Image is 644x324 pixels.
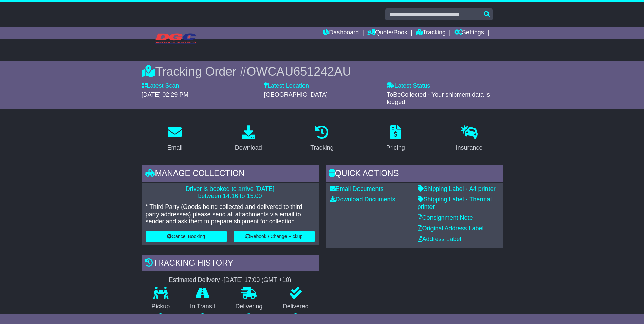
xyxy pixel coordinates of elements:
a: Original Address Label [418,225,484,232]
span: OWCAU651242AU [246,65,351,78]
div: Estimated Delivery - [142,276,319,284]
div: Tracking history [142,255,319,273]
a: Email [163,123,187,155]
div: Insurance [456,143,483,152]
button: Rebook / Change Pickup [234,231,315,242]
p: Pickup [142,303,180,310]
a: Download Documents [330,196,395,203]
p: Driver is booked to arrive [DATE] between 14:16 to 15:00 [146,185,315,200]
a: Tracking [416,27,446,39]
label: Latest Status [387,82,430,90]
div: Quick Actions [326,165,503,183]
div: Download [235,143,262,152]
span: [GEOGRAPHIC_DATA] [264,91,328,98]
span: ToBeCollected - Your shipment data is lodged [387,91,490,106]
a: Insurance [452,123,487,155]
div: Email [167,143,182,152]
a: Tracking [306,123,338,155]
a: Pricing [382,123,409,155]
a: Download [231,123,266,155]
div: Tracking [310,143,333,152]
p: Delivering [225,303,273,310]
a: Email Documents [330,185,384,192]
button: Cancel Booking [146,231,227,242]
a: Shipping Label - A4 printer [418,185,496,192]
p: In Transit [180,303,225,310]
div: Tracking Order # [142,64,503,79]
a: Shipping Label - Thermal printer [418,196,492,210]
a: Dashboard [323,27,359,39]
div: [DATE] 17:00 (GMT +10) [224,276,291,284]
label: Latest Location [264,82,309,90]
a: Quote/Book [367,27,407,39]
span: [DATE] 02:29 PM [142,91,189,98]
a: Settings [454,27,484,39]
p: Delivered [273,303,319,310]
div: Manage collection [142,165,319,183]
div: Pricing [386,143,405,152]
a: Address Label [418,236,461,242]
a: Consignment Note [418,214,473,221]
p: * Third Party (Goods being collected and delivered to third party addresses) please send all atta... [146,203,315,226]
label: Latest Scan [142,82,179,90]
